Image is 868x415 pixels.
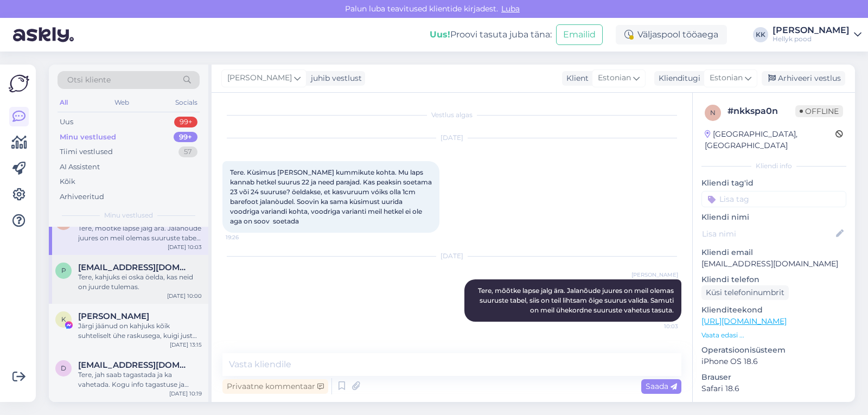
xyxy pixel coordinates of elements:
div: Web [112,95,131,110]
div: Kliendi info [701,161,846,171]
span: p [61,266,66,274]
input: Lisa nimi [702,228,834,240]
b: Uus! [430,29,450,40]
div: [DATE] 10:03 [168,243,202,251]
span: Luba [498,4,523,14]
p: Safari 18.6 [701,383,846,394]
div: AI Assistent [60,162,100,173]
div: Socials [173,95,200,110]
div: 99+ [174,132,197,143]
div: KK [753,27,768,42]
span: Kätlin Kase [78,311,149,321]
span: n [710,108,716,117]
span: 19:26 [226,233,266,241]
p: Operatsioonisüsteem [701,344,846,356]
div: Tere, kahjuks ei oska öelda, kas neid on juurde tulemas. [78,272,202,292]
p: Vaata edasi ... [701,330,846,340]
p: iPhone OS 18.6 [701,356,846,367]
span: [PERSON_NAME] [227,72,292,84]
div: Proovi tasuta juba täna: [430,28,552,41]
div: 57 [178,146,197,157]
div: Arhiveeri vestlus [762,71,845,86]
span: Tere, mõõtke lapse jalg ära. Jalanõude juures on meil olemas suuruste tabel, siis on teil lihtsam... [478,286,675,314]
div: 99+ [174,117,197,127]
span: Offline [795,105,843,117]
div: [GEOGRAPHIC_DATA], [GEOGRAPHIC_DATA] [705,129,835,151]
p: [EMAIL_ADDRESS][DOMAIN_NAME] [701,258,846,270]
span: Saada [646,381,677,391]
div: Tere, jah saab tagastada ja ka vahetada. Kogu info tagastuse ja vahetuse kohta on olemas ka meie ... [78,370,202,390]
a: [URL][DOMAIN_NAME] [701,316,787,326]
div: [DATE] 10:19 [169,390,202,398]
div: [PERSON_NAME] [773,26,850,35]
p: Kliendi telefon [701,274,846,285]
p: Kliendi tag'id [701,177,846,189]
div: Väljaspool tööaega [616,25,727,44]
span: parna.katri@hotmail.com [78,263,191,272]
div: Klienditugi [654,73,700,84]
span: 10:03 [637,322,678,330]
p: Brauser [701,372,846,383]
span: Estonian [598,72,631,84]
div: Arhiveeritud [60,191,104,202]
div: Vestlus algas [222,110,681,120]
div: [DATE] 10:00 [167,292,202,300]
div: Minu vestlused [60,132,116,143]
span: Tere. Kùsimus [PERSON_NAME] kummikute kohta. Mu laps kannab hetkel suurus 22 ja need parajad. Kas... [230,168,433,225]
div: Uus [60,117,73,127]
div: Hellyk pood [773,35,850,43]
div: Küsi telefoninumbrit [701,285,789,300]
span: Minu vestlused [104,210,153,220]
div: Kõik [60,176,75,187]
div: [DATE] 13:15 [170,341,202,349]
span: K [61,315,66,323]
div: Tere, mõõtke lapse jalg ära. Jalanõude juures on meil olemas suuruste tabel, siis on teil lihtsam... [78,224,202,243]
input: Lisa tag [701,191,846,207]
span: daryatereshchuk1@gmail.com [78,360,191,370]
div: Privaatne kommentaar [222,379,328,394]
div: Järgi jäänud on kahjuks kõik suhteliselt ühe raskusega, kuigi just praegu üle katsudes tundus, et... [78,321,202,341]
a: [PERSON_NAME]Hellyk pood [773,26,861,43]
div: [DATE] [222,133,681,143]
div: Tiimi vestlused [60,146,113,157]
p: Kliendi email [701,247,846,258]
div: juhib vestlust [307,73,362,84]
div: [DATE] [222,251,681,261]
span: Otsi kliente [67,74,111,86]
span: d [61,364,66,372]
img: Askly Logo [9,73,29,94]
div: # nkkspa0n [727,105,795,118]
div: All [58,95,70,110]
div: Klient [562,73,589,84]
span: Estonian [710,72,743,84]
span: [PERSON_NAME] [631,271,678,279]
p: Klienditeekond [701,304,846,316]
p: Kliendi nimi [701,212,846,223]
button: Emailid [556,24,603,45]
